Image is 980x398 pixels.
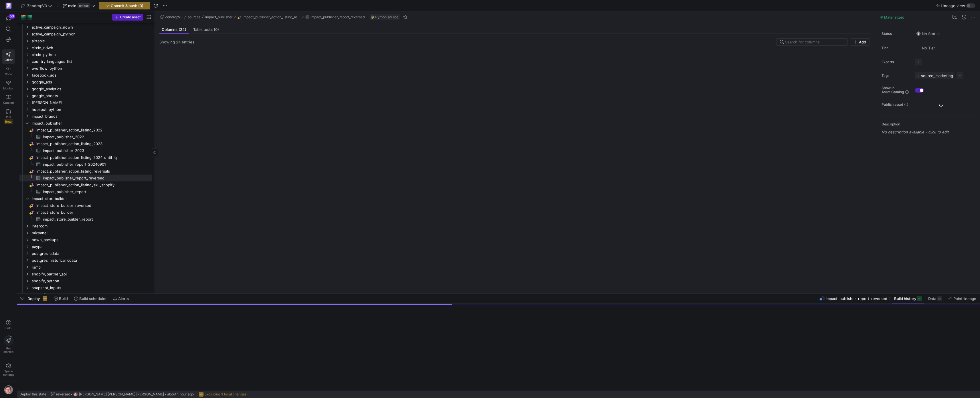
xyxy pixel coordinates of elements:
span: Help [5,326,12,330]
button: Build scheduler [72,294,109,303]
span: impact_brands [32,113,151,120]
span: Data [928,296,936,301]
button: maindefault [62,2,97,9]
span: google_ads [32,79,151,85]
img: https://storage.googleapis.com/y42-prod-data-exchange/images/G2kHvxVlt02YItTmblwfhPy4mK5SfUxFU6Tr... [73,392,78,397]
button: Getstarted [2,333,15,356]
div: Press SPACE to select this row. [19,99,152,106]
span: circle_python [32,51,151,58]
span: Excluding 3 local changes [205,392,246,396]
div: Press SPACE to select this row. [19,65,152,72]
a: impact_publisher_action_listing_sku_shopify​​​​​​​​ [19,181,152,188]
a: impact_publisher_report_reversed​​​​​​​​​ [19,175,152,181]
span: Commit & push (3) [111,3,143,8]
a: Monitor [2,78,15,92]
div: Press SPACE to select this row. [19,277,152,284]
span: PRs [6,115,11,119]
a: impact_publisher_action_listing_2022​​​​​​​​ [19,127,152,133]
a: Editor [2,49,15,64]
span: impact_storebuilder [32,195,151,202]
a: PRsBeta [2,107,15,126]
div: Press SPACE to select this row. [19,216,152,223]
div: Press SPACE to select this row. [19,79,152,85]
span: Status [882,32,910,36]
button: reversedhttps://storage.googleapis.com/y42-prod-data-exchange/images/G2kHvxVlt02YItTmblwfhPy4mK5S... [50,391,195,398]
div: Press SPACE to select this row. [19,92,152,99]
div: Press SPACE to select this row. [19,44,152,51]
span: Tags [882,74,910,78]
span: about 1 hour ago [167,392,194,396]
div: 1K [937,296,942,301]
div: Press SPACE to select this row. [19,106,152,113]
span: Python source [375,15,398,19]
span: google_analytics [32,86,151,92]
span: stripe_fivetran [32,291,151,298]
span: everflow_python [32,65,151,72]
span: Monitor [3,87,14,90]
span: Tier [882,46,910,50]
span: ramp [32,264,151,271]
a: Code [2,64,15,78]
span: circle_ndwh [32,45,151,51]
span: impact_publisher_2023​​​​​​​​​ [43,147,146,154]
a: impact_store_builder​​​​​​​​ [19,209,152,216]
div: Press SPACE to select this row. [19,195,152,202]
span: paypal [32,243,151,250]
button: Point lineage [946,294,979,303]
span: Build history [894,296,916,301]
span: impact_publisher_report_reversed​​​​​​​​​ [43,175,146,181]
span: impact_publisher_action_listing_sku_shopify​​​​​​​​ [36,182,151,188]
button: Build history [892,294,924,303]
span: Catalog [3,101,14,104]
span: Create asset [120,15,141,19]
p: No description available - click to edit [882,130,978,134]
span: [PERSON_NAME] [PERSON_NAME] [PERSON_NAME] [79,392,164,396]
button: Create asset [112,14,143,21]
a: impact_publisher_report_20240901​​​​​​​​​ [19,161,152,168]
span: Deploy this state: [19,392,47,396]
span: [PERSON_NAME] [32,99,151,106]
span: Code [5,72,12,76]
div: Press SPACE to select this row. [19,58,152,65]
span: Table tests [193,28,219,31]
span: ZendropV3 [27,3,47,8]
span: (0) [214,28,219,31]
span: active_campaign_ndwh [32,24,151,31]
button: Help [2,317,15,332]
a: impact_store_builder_report​​​​​​​​​ [19,216,152,223]
div: Press SPACE to select this row. [19,168,152,175]
div: Press SPACE to select this row. [19,181,152,188]
div: Press SPACE to select this row. [19,161,152,168]
span: Beta [4,119,13,124]
span: impact_store_builder_reversed​​​​​​​​ [36,202,151,209]
span: Point lineage [953,296,976,301]
img: https://storage.googleapis.com/y42-prod-data-exchange/images/qZXOSqkTtPuVcXVzF40oUlM07HVTwZXfPK0U... [6,3,11,9]
a: impact_publisher_action_listing_2024_until_lq​​​​​​​​ [19,154,152,161]
span: main [68,3,76,8]
img: No tier [916,46,921,50]
div: Press SPACE to select this row. [19,209,152,216]
div: Press SPACE to select this row. [19,243,152,250]
div: Press SPACE to select this row. [19,72,152,79]
span: Alerts [118,296,129,301]
span: Build [59,296,68,301]
button: Build [51,294,70,303]
div: Press SPACE to select this row. [19,51,152,58]
span: default [78,3,90,8]
div: Press SPACE to select this row. [19,154,152,161]
span: Get started [3,347,13,353]
span: Materialized [884,15,904,19]
div: Press SPACE to select this row. [19,291,152,298]
button: Excluding 3 local changes [197,391,248,398]
span: impact_publisher_action_listing_2022​​​​​​​​ [36,127,151,133]
div: 50 [9,14,15,19]
button: Commit & push (3) [99,2,150,9]
span: ndwh_backups [32,237,151,243]
div: Press SPACE to select this row. [19,85,152,92]
span: impact_publisher_action_listing_reversals​​​​​​​​ [36,168,151,175]
span: (24) [179,28,186,31]
button: impact_publisher_action_listing_reversals [236,14,302,21]
p: Description [882,122,978,126]
div: Press SPACE to select this row. [19,133,152,140]
span: Show in Asset Catalog [882,86,904,94]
